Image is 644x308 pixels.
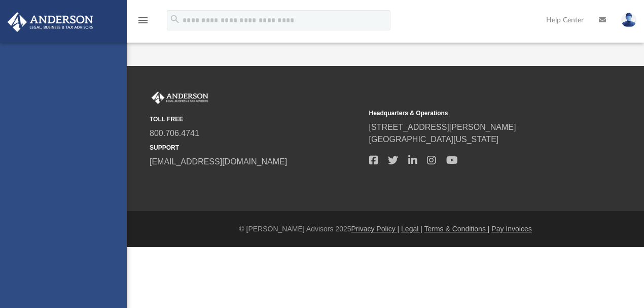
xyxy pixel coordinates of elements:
a: [STREET_ADDRESS][PERSON_NAME] [369,123,516,131]
small: SUPPORT [150,143,362,152]
a: 800.706.4741 [150,129,199,138]
a: Pay Invoices [491,225,531,233]
a: Privacy Policy | [351,225,400,233]
a: [GEOGRAPHIC_DATA][US_STATE] [369,135,499,144]
i: search [169,14,181,25]
img: Anderson Advisors Platinum Portal [150,91,210,105]
a: menu [137,19,149,26]
img: Anderson Advisors Platinum Portal [5,12,96,32]
small: TOLL FREE [150,115,362,124]
a: Terms & Conditions | [424,225,490,233]
small: Headquarters & Operations [369,109,582,118]
a: [EMAIL_ADDRESS][DOMAIN_NAME] [150,157,287,166]
div: © [PERSON_NAME] Advisors 2025 [127,224,644,234]
a: Legal | [401,225,422,233]
img: User Pic [621,13,636,27]
i: menu [137,14,149,26]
